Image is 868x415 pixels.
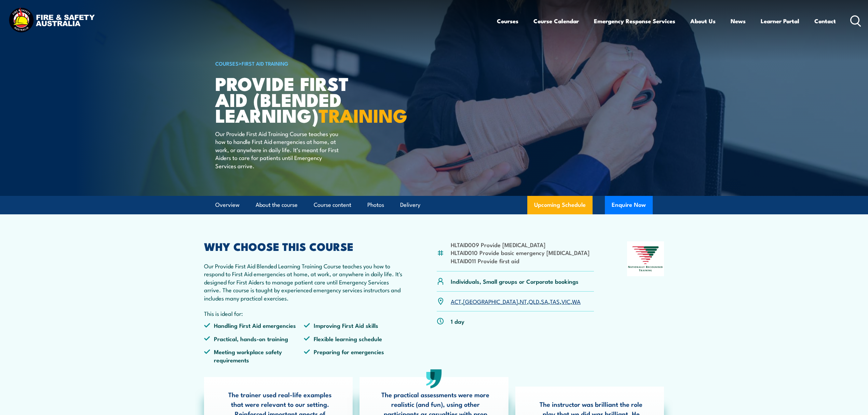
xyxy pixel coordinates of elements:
[451,297,581,305] p: , , , , , , ,
[527,196,593,214] a: Upcoming Schedule
[204,309,404,317] p: This is ideal for:
[204,241,404,251] h2: WHY CHOOSE THIS COURSE
[814,12,836,30] a: Contact
[204,321,304,329] li: Handling First Aid emergencies
[204,262,404,302] p: Our Provide First Aid Blended Learning Training Course teaches you how to respond to First Aid em...
[520,297,527,305] a: NT
[242,59,288,67] a: First Aid Training
[594,12,675,30] a: Emergency Response Services
[572,297,581,305] a: WA
[256,196,298,214] a: About the course
[204,335,304,343] li: Practical, hands-on training
[215,59,239,67] a: COURSES
[215,75,384,123] h1: Provide First Aid (Blended Learning)
[451,241,589,249] li: HLTAID009 Provide [MEDICAL_DATA]
[561,297,570,305] a: VIC
[497,12,518,30] a: Courses
[690,12,716,30] a: About Us
[605,196,653,214] button: Enquire Now
[314,196,351,214] a: Course content
[318,101,407,129] strong: TRAINING
[215,130,340,170] p: Our Provide First Aid Training Course teaches you how to handle First Aid emergencies at home, at...
[215,59,384,67] h6: >
[304,321,404,329] li: Improving First Aid skills
[731,12,746,30] a: News
[451,257,589,265] li: HLTAID011 Provide first aid
[367,196,384,214] a: Photos
[541,297,548,305] a: SA
[451,277,579,285] p: Individuals, Small groups or Corporate bookings
[550,297,560,305] a: TAS
[529,297,539,305] a: QLD
[451,317,464,325] p: 1 day
[761,12,799,30] a: Learner Portal
[215,196,240,214] a: Overview
[451,249,589,256] li: HLTAID010 Provide basic emergency [MEDICAL_DATA]
[204,348,304,364] li: Meeting workplace safety requirements
[451,297,461,305] a: ACT
[400,196,420,214] a: Delivery
[304,335,404,343] li: Flexible learning schedule
[463,297,518,305] a: [GEOGRAPHIC_DATA]
[533,12,579,30] a: Course Calendar
[627,241,664,276] img: Nationally Recognised Training logo.
[304,348,404,364] li: Preparing for emergencies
